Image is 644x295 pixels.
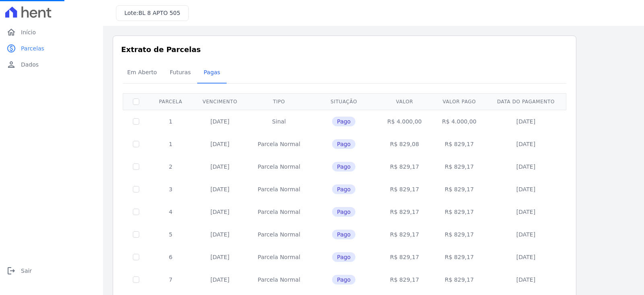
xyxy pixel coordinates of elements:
input: Só é possível selecionar pagamentos em aberto [133,141,139,147]
td: R$ 829,08 [377,133,432,155]
td: [DATE] [487,178,565,201]
td: R$ 829,17 [432,133,487,155]
td: 1 [149,133,192,155]
input: Só é possível selecionar pagamentos em aberto [133,186,139,192]
td: R$ 829,17 [432,246,487,268]
td: [DATE] [487,201,565,223]
a: Pagas [197,63,227,84]
th: Data do pagamento [487,93,565,110]
span: Pago [332,252,355,262]
td: R$ 829,17 [432,268,487,291]
td: Parcela Normal [248,223,311,246]
td: R$ 829,17 [432,178,487,201]
span: Pagas [199,64,225,80]
span: Sair [21,267,32,275]
td: R$ 829,17 [377,178,432,201]
a: homeInício [3,24,100,40]
th: Tipo [248,93,311,110]
a: Futuras [163,63,197,84]
td: Parcela Normal [248,178,311,201]
th: Valor pago [432,93,487,110]
a: logoutSair [3,263,100,279]
i: person [6,60,16,69]
td: R$ 829,17 [432,223,487,246]
span: Dados [21,61,39,69]
span: Pago [332,139,355,149]
td: 6 [149,246,192,268]
h3: Lote: [124,9,180,17]
td: [DATE] [487,110,565,133]
td: [DATE] [192,201,248,223]
a: personDados [3,56,100,73]
td: [DATE] [192,223,248,246]
td: R$ 829,17 [377,223,432,246]
td: 7 [149,268,192,291]
td: Parcela Normal [248,201,311,223]
td: [DATE] [487,223,565,246]
td: [DATE] [192,155,248,178]
td: R$ 829,17 [377,268,432,291]
i: logout [6,266,16,276]
input: Só é possível selecionar pagamentos em aberto [133,118,139,125]
td: [DATE] [487,133,565,155]
td: 1 [149,110,192,133]
th: Situação [311,93,377,110]
td: Parcela Normal [248,133,311,155]
input: Só é possível selecionar pagamentos em aberto [133,209,139,215]
th: Parcela [149,93,192,110]
span: Pago [332,275,355,285]
td: R$ 829,17 [432,201,487,223]
input: Só é possível selecionar pagamentos em aberto [133,276,139,283]
input: Só é possível selecionar pagamentos em aberto [133,254,139,260]
span: Futuras [165,64,196,80]
span: Pago [332,162,355,172]
td: [DATE] [487,246,565,268]
a: Em Aberto [121,63,163,84]
td: [DATE] [192,178,248,201]
td: 5 [149,223,192,246]
td: Parcela Normal [248,268,311,291]
span: Início [21,28,36,36]
span: Pago [332,117,355,126]
input: Só é possível selecionar pagamentos em aberto [133,231,139,238]
td: R$ 4.000,00 [432,110,487,133]
td: [DATE] [487,155,565,178]
span: Pago [332,230,355,239]
span: Em Aberto [122,64,162,80]
td: R$ 829,17 [377,246,432,268]
input: Só é possível selecionar pagamentos em aberto [133,163,139,170]
th: Valor [377,93,432,110]
td: [DATE] [192,133,248,155]
th: Vencimento [192,93,248,110]
span: Pago [332,207,355,217]
i: home [6,27,16,37]
i: paid [6,44,16,53]
a: paidParcelas [3,40,100,56]
td: R$ 829,17 [377,201,432,223]
td: R$ 4.000,00 [377,110,432,133]
h3: Extrato de Parcelas [121,44,568,55]
td: 3 [149,178,192,201]
span: Parcelas [21,44,44,52]
td: [DATE] [487,268,565,291]
td: [DATE] [192,110,248,133]
td: Parcela Normal [248,246,311,268]
td: [DATE] [192,268,248,291]
span: Pago [332,184,355,194]
td: 4 [149,201,192,223]
td: R$ 829,17 [377,155,432,178]
td: [DATE] [192,246,248,268]
td: R$ 829,17 [432,155,487,178]
td: Parcela Normal [248,155,311,178]
td: Sinal [248,110,311,133]
span: BL 8 APTO 505 [138,10,180,16]
td: 2 [149,155,192,178]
